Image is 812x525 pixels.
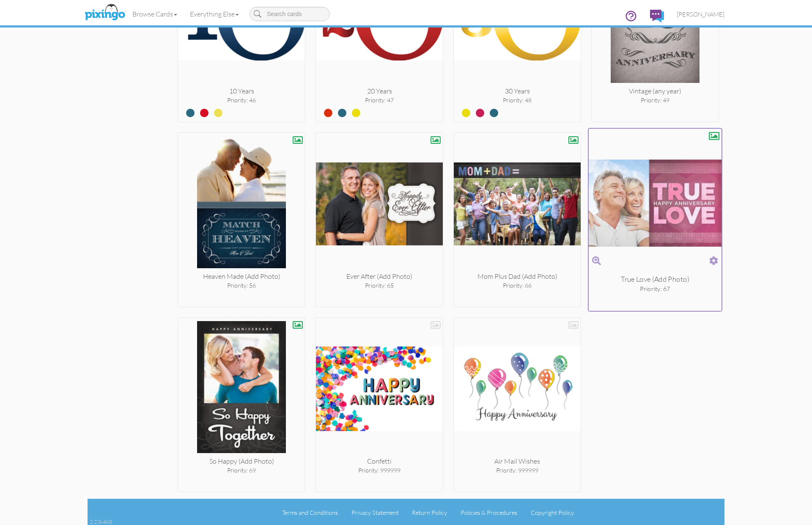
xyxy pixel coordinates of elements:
[316,272,443,281] div: Ever After (Add Photo)
[178,86,305,96] div: 10 Years
[670,3,731,25] a: [PERSON_NAME]
[178,272,305,281] div: Heaven Made (Add Photo)
[282,509,338,516] a: Terms and Conditions
[316,466,443,475] div: Priority: 999999
[454,281,581,290] div: Priority: 66
[650,10,664,22] img: comments.svg
[316,86,443,96] div: 20 Years
[589,274,722,284] div: True Love (Add Photo)
[351,509,399,516] a: Privacy Statement
[589,284,722,293] div: Priority: 67
[178,136,305,272] img: 20181003-115209-bbc5a3f5-250.jpg
[178,456,305,466] div: So Happy (Add Photo)
[316,281,443,290] div: Priority: 65
[178,321,305,456] img: 20181003-120649-2d168af2-250.jpg
[454,456,581,466] div: Air Mail Wishes
[178,96,305,104] div: Priority: 46
[316,456,443,466] div: Confetti
[454,136,581,272] img: 20181003-120037-599b46ba-250.jpg
[82,2,127,23] img: pixingo logo
[178,466,305,475] div: Priority: 69
[184,3,245,25] a: Everything Else
[677,11,724,18] span: [PERSON_NAME]
[316,321,443,456] img: 20251010-181231-ee3fac410fd1-250.jpg
[454,86,581,96] div: 30 Years
[461,509,517,516] a: Policies & Procedures
[454,272,581,281] div: Mom Plus Dad (Add Photo)
[412,509,447,516] a: Return Policy
[316,96,443,104] div: Priority: 47
[592,96,719,104] div: Priority: 49
[454,321,581,456] img: 20251010-181208-627d369cd432-250.jpg
[531,509,574,516] a: Copyright Policy
[250,7,330,21] input: Search cards
[178,281,305,290] div: Priority: 56
[589,132,722,274] img: 20181003-121018-3df4a297-250.jpg
[126,3,184,25] a: Browse Cards
[316,136,443,272] img: 20181003-114217-56688a09-250.jpg
[592,86,719,96] div: Vintage (any year)
[454,466,581,475] div: Priority: 999999
[454,96,581,104] div: Priority: 48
